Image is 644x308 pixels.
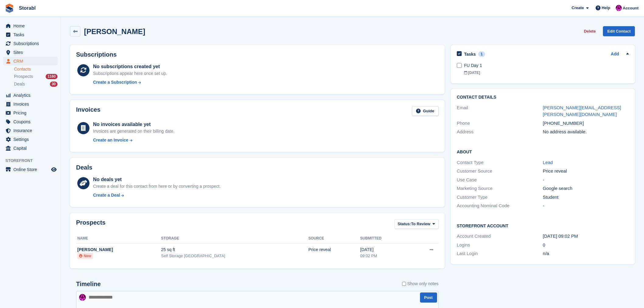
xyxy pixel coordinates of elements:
[161,253,308,259] div: Self Storage [GEOGRAPHIC_DATA]
[464,62,629,69] div: FU Day 1
[602,5,610,11] span: Help
[543,120,629,127] div: [PHONE_NUMBER]
[93,192,120,198] div: Create a Deal
[13,48,50,57] span: Sites
[3,117,58,126] a: menu
[14,66,58,72] a: Contacts
[457,104,543,118] div: Email
[360,234,409,243] th: Submitted
[543,194,629,201] div: Student
[457,185,543,192] div: Marketing Source
[3,48,58,57] a: menu
[161,247,308,253] div: 25 sq ft
[457,202,543,209] div: Accounting Nominal Code
[543,233,629,240] div: [DATE] 09:02 PM
[412,106,439,116] a: Guide
[13,135,50,144] span: Settings
[93,183,221,190] div: Create a deal for this contact from here or by converting a prospect.
[76,219,106,230] h2: Prospects
[93,128,175,135] div: Invoices are generated on their billing date.
[543,242,629,249] div: 0
[3,91,58,100] a: menu
[13,144,50,152] span: Capital
[46,74,58,79] div: 1160
[581,26,598,36] button: Delete
[543,250,629,257] div: n/a
[13,117,50,126] span: Coupons
[420,292,437,303] button: Post
[79,294,86,301] img: Helen Morton
[464,51,476,57] h2: Tasks
[13,109,50,117] span: Pricing
[14,81,25,87] span: Deals
[84,27,145,36] h2: [PERSON_NAME]
[543,168,629,175] div: Price reveal
[457,233,543,240] div: Account Created
[93,79,167,86] a: Create a Subscription
[457,120,543,127] div: Phone
[50,82,58,87] div: 30
[411,221,430,227] span: To Review
[16,3,38,13] a: Storabl
[93,192,221,198] a: Create a Deal
[623,5,639,11] span: Account
[13,39,50,48] span: Subscriptions
[402,281,439,287] label: Show only notes
[13,22,50,30] span: Home
[93,70,167,77] div: Subscriptions appear here once set up.
[93,137,128,143] div: Create an Invoice
[93,79,137,86] div: Create a Subscription
[543,128,629,135] div: No address available.
[13,57,50,65] span: CRM
[308,247,360,253] div: Price reveal
[611,51,619,58] a: Add
[457,250,543,257] div: Last Login
[77,253,93,259] li: New
[457,222,629,229] h2: Storefront Account
[543,177,629,184] div: -
[464,59,629,79] a: FU Day 1 [DATE]
[398,221,411,227] span: Status:
[93,176,221,183] div: No deals yet
[13,165,50,174] span: Online Store
[13,100,50,108] span: Invoices
[14,74,33,79] span: Prospects
[457,242,543,249] div: Logins
[14,81,58,87] a: Deals 30
[3,100,58,108] a: menu
[3,135,58,144] a: menu
[457,168,543,175] div: Customer Source
[50,166,58,173] a: Preview store
[543,105,621,117] a: [PERSON_NAME][EMAIL_ADDRESS][PERSON_NAME][DOMAIN_NAME]
[394,219,439,229] button: Status: To Review
[457,95,629,100] h2: Contact Details
[3,30,58,39] a: menu
[14,73,58,80] a: Prospects 1160
[93,137,175,143] a: Create an Invoice
[616,5,622,11] img: Helen Morton
[13,91,50,100] span: Analytics
[3,165,58,174] a: menu
[402,281,406,287] input: Show only notes
[93,121,175,128] div: No invoices available yet
[76,234,161,243] th: Name
[77,247,161,253] div: [PERSON_NAME]
[308,234,360,243] th: Source
[3,126,58,135] a: menu
[76,106,100,116] h2: Invoices
[478,51,485,57] div: 1
[3,109,58,117] a: menu
[457,159,543,166] div: Contact Type
[543,160,553,165] a: Lead
[76,281,101,288] h2: Timeline
[3,144,58,152] a: menu
[161,234,308,243] th: Storage
[5,4,14,13] img: stora-icon-8386f47178a22dfd0bd8f6a31ec36ba5ce8667c1dd55bd0f319d3a0aa187defe.svg
[360,253,409,259] div: 09:02 PM
[76,51,439,58] h2: Subscriptions
[457,194,543,201] div: Customer Type
[3,57,58,65] a: menu
[3,22,58,30] a: menu
[360,247,409,253] div: [DATE]
[464,70,629,75] div: [DATE]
